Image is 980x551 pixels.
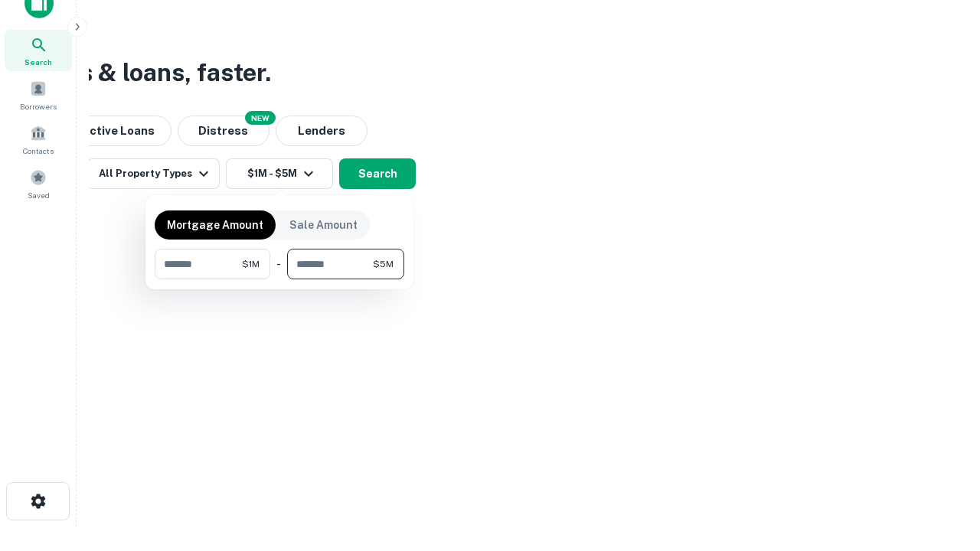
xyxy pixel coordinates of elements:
[276,249,281,279] div: -
[167,217,263,233] p: Mortgage Amount
[903,429,980,502] iframe: Chat Widget
[373,257,394,271] span: $5M
[242,257,260,271] span: $1M
[289,217,358,233] p: Sale Amount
